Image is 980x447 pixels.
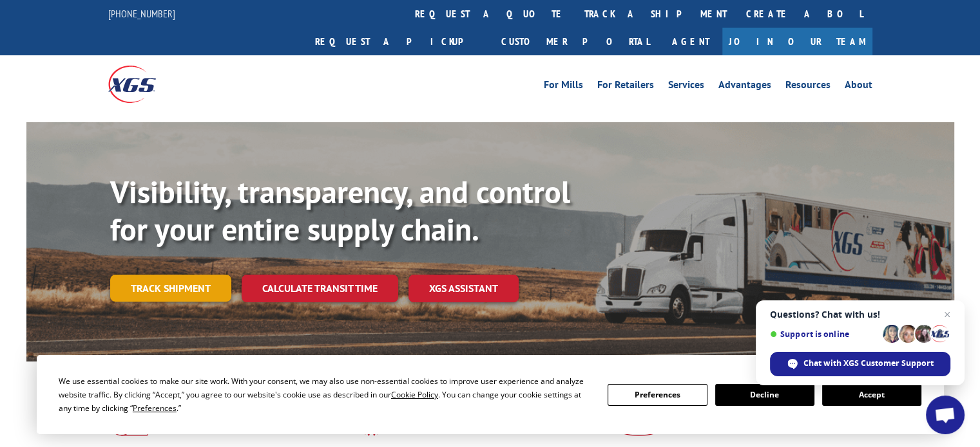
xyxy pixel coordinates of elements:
[110,172,570,249] b: Visibility, transparency, and control for your entire supply chain.
[803,358,934,369] span: Chat with XGS Customer Support
[110,275,231,302] a: Track shipment
[668,80,704,94] a: Services
[108,7,175,20] a: [PHONE_NUMBER]
[718,80,771,94] a: Advantages
[597,80,654,94] a: For Retailers
[770,352,950,376] div: Chat with XGS Customer Support
[391,389,438,400] span: Cookie Policy
[608,384,707,406] button: Preferences
[59,374,592,415] div: We use essential cookies to make our site work. With your consent, we may also use non-essential ...
[845,80,872,94] a: About
[492,28,659,55] a: Customer Portal
[770,309,950,320] span: Questions? Chat with us!
[926,396,965,434] div: Open chat
[659,28,722,55] a: Agent
[939,307,955,322] span: Close chat
[242,275,398,302] a: Calculate transit time
[408,275,519,302] a: XGS ASSISTANT
[785,80,831,94] a: Resources
[722,28,872,55] a: Join Our Team
[770,329,878,339] span: Support is online
[305,28,492,55] a: Request a pickup
[715,384,814,406] button: Decline
[37,355,944,434] div: Cookie Consent Prompt
[544,80,583,94] a: For Mills
[822,384,921,406] button: Accept
[133,403,177,414] span: Preferences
